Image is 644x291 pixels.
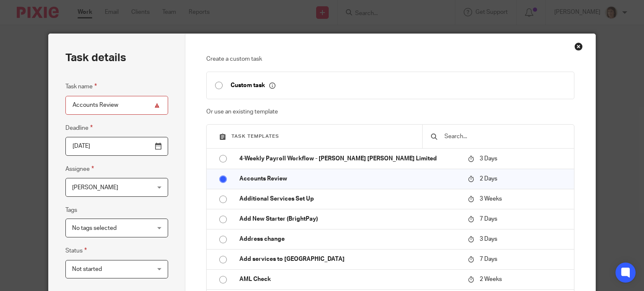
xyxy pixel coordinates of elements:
[65,51,126,65] h2: Task details
[480,256,497,262] span: 7 Days
[239,275,460,283] p: AML Check
[239,255,460,263] p: Add services to [GEOGRAPHIC_DATA]
[65,96,168,115] input: Task name
[480,196,502,202] span: 3 Weeks
[239,155,460,163] p: 4-Weekly Payroll Workflow - [PERSON_NAME] [PERSON_NAME] Limited
[239,215,460,223] p: Add New Starter (BrightPay)
[65,246,87,255] label: Status
[239,235,460,243] p: Address change
[65,206,77,214] label: Tags
[480,156,497,162] span: 3 Days
[72,225,117,231] span: No tags selected
[206,108,574,116] p: Or use an existing template
[444,132,566,141] input: Search...
[239,195,460,203] p: Additional Services Set Up
[231,134,279,139] span: Task templates
[574,42,583,51] div: Close this dialog window
[239,175,460,183] p: Accounts Review
[65,123,93,133] label: Deadline
[480,176,497,182] span: 2 Days
[206,55,574,63] p: Create a custom task
[231,82,275,89] p: Custom task
[65,137,168,156] input: Pick a date
[480,216,497,222] span: 7 Days
[65,164,94,174] label: Assignee
[65,82,97,91] label: Task name
[480,236,497,242] span: 3 Days
[480,276,502,282] span: 2 Weeks
[72,266,102,272] span: Not started
[72,185,118,191] span: [PERSON_NAME]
